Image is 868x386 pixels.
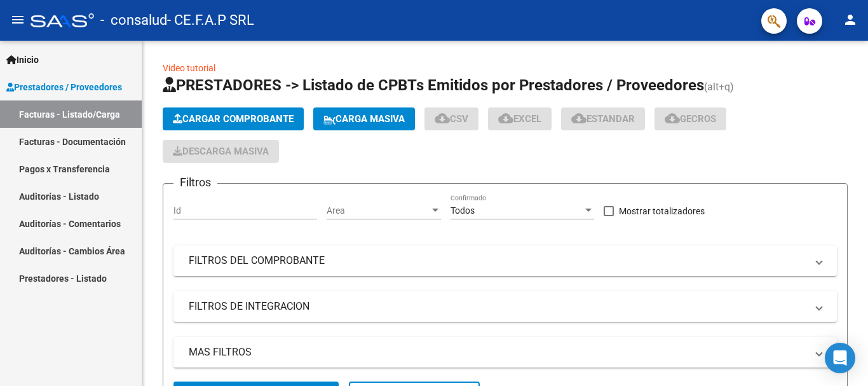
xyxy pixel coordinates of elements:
[451,205,475,216] span: Todos
[100,6,167,34] span: - consalud
[704,81,734,93] span: (alt+q)
[619,203,705,219] span: Mostrar totalizadores
[665,111,680,126] mat-icon: cloud_download
[163,140,279,163] button: Descarga Masiva
[843,12,858,27] mat-icon: person
[163,63,215,73] a: Video tutorial
[189,345,806,359] mat-panel-title: MAS FILTROS
[498,113,541,125] span: EXCEL
[173,174,217,191] h3: Filtros
[654,107,726,130] button: Gecros
[488,107,552,130] button: EXCEL
[173,337,837,368] mat-expansion-panel-header: MAS FILTROS
[167,6,254,34] span: - CE.F.A.P SRL
[435,111,450,126] mat-icon: cloud_download
[571,113,635,125] span: Estandar
[173,245,837,276] mat-expansion-panel-header: FILTROS DEL COMPROBANTE
[435,113,468,125] span: CSV
[163,76,704,94] span: PRESTADORES -> Listado de CPBTs Emitidos por Prestadores / Proveedores
[10,12,25,27] mat-icon: menu
[173,113,294,125] span: Cargar Comprobante
[6,53,39,67] span: Inicio
[665,113,716,125] span: Gecros
[173,146,269,157] span: Descarga Masiva
[424,107,478,130] button: CSV
[163,140,279,163] app-download-masive: Descarga masiva de comprobantes (adjuntos)
[173,291,837,322] mat-expansion-panel-header: FILTROS DE INTEGRACION
[323,113,405,125] span: Carga Masiva
[189,254,806,268] mat-panel-title: FILTROS DEL COMPROBANTE
[189,300,806,314] mat-panel-title: FILTROS DE INTEGRACION
[498,111,513,126] mat-icon: cloud_download
[327,205,430,216] span: Area
[313,107,415,130] button: Carga Masiva
[561,107,645,130] button: Estandar
[825,343,855,373] div: Open Intercom Messenger
[163,107,304,130] button: Cargar Comprobante
[571,111,587,126] mat-icon: cloud_download
[6,80,122,94] span: Prestadores / Proveedores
